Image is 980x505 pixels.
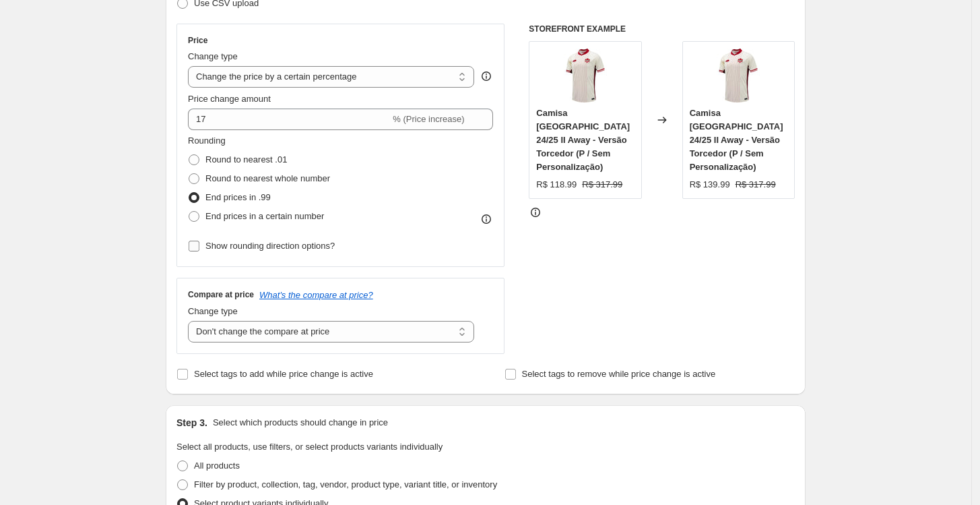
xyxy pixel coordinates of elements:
[194,479,497,489] span: Filter by product, collection, tag, vendor, product type, variant title, or inventory
[188,35,207,46] h3: Price
[690,108,783,172] span: Camisa [GEOGRAPHIC_DATA] 24/25 II Away - Versão Torcedor (P / Sem Personalização)
[205,154,287,165] span: Round to nearest .01
[205,211,324,221] span: End prices in a certain number
[711,49,765,102] img: canada-24-25-ii-away-jersey-fan-version-1_80x.jpg
[188,289,254,300] h3: Compare at price
[690,178,730,191] div: R$ 139.99
[176,442,443,452] span: Select all products, use filters, or select products variants individually
[259,290,373,300] button: What's the compare at price?
[188,136,226,146] span: Rounding
[213,416,388,429] p: Select which products should change in price
[188,51,238,61] span: Change type
[522,369,716,379] span: Select tags to remove while price change is active
[529,24,795,34] h6: STOREFRONT EXAMPLE
[205,241,335,251] span: Show rounding direction options?
[176,416,207,429] h2: Step 3.
[736,178,776,191] strike: R$ 317.99
[188,109,390,130] input: -15
[582,178,622,191] strike: R$ 317.99
[205,173,330,183] span: Round to nearest whole number
[393,114,464,124] span: % (Price increase)
[194,461,240,471] span: All products
[188,94,271,104] span: Price change amount
[188,306,238,316] span: Change type
[536,178,577,191] div: R$ 118.99
[536,108,630,172] span: Camisa [GEOGRAPHIC_DATA] 24/25 II Away - Versão Torcedor (P / Sem Personalização)
[194,369,373,379] span: Select tags to add while price change is active
[480,69,493,83] div: help
[558,49,612,102] img: canada-24-25-ii-away-jersey-fan-version-1_80x.jpg
[205,192,271,202] span: End prices in .99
